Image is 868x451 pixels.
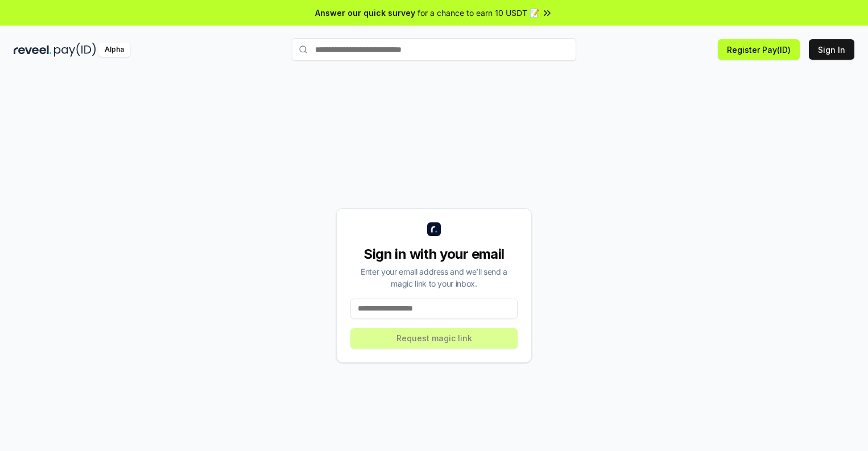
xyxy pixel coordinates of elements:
div: Sign in with your email [350,245,518,263]
button: Register Pay(ID) [718,39,800,60]
div: Enter your email address and we’ll send a magic link to your inbox. [350,266,518,289]
img: reveel_dark [14,43,52,57]
div: Alpha [98,43,130,57]
img: pay_id [54,43,96,57]
span: Answer our quick survey [315,7,415,19]
button: Sign In [809,39,854,60]
span: for a chance to earn 10 USDT 📝 [418,7,539,19]
img: logo_small [427,222,441,236]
